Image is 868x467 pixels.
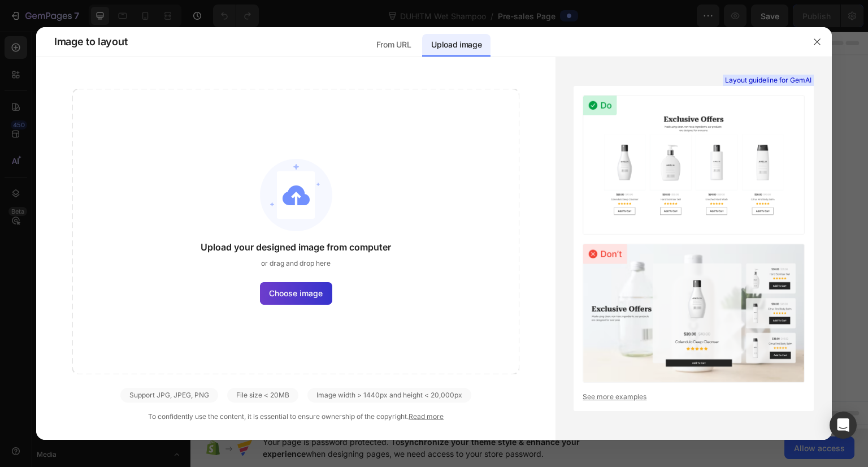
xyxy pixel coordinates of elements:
p: Upload image [431,38,481,51]
div: File size < 20MB [227,388,298,403]
p: From URL [376,38,411,51]
a: See more examples [583,392,805,402]
div: To confidently use the content, it is essential to ensure ownership of the copyright. [72,412,519,422]
span: Choose image [269,287,323,299]
span: Upload your designed image from computer [201,240,391,254]
div: Start building with Sections/Elements or [254,202,425,215]
div: Support JPG, JPEG, PNG [120,388,218,403]
span: or drag and drop here [261,258,331,269]
button: Use existing page designs [224,224,353,247]
span: Layout guideline for GemAI [725,75,811,85]
a: Read more [409,412,444,421]
div: Image width > 1440px and height < 20,000px [307,388,471,403]
button: Explore templates [359,224,455,247]
div: Start with Generating from URL or image [263,288,415,297]
div: Open Intercom Messenger [830,412,857,439]
span: Image to layout [54,35,127,49]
